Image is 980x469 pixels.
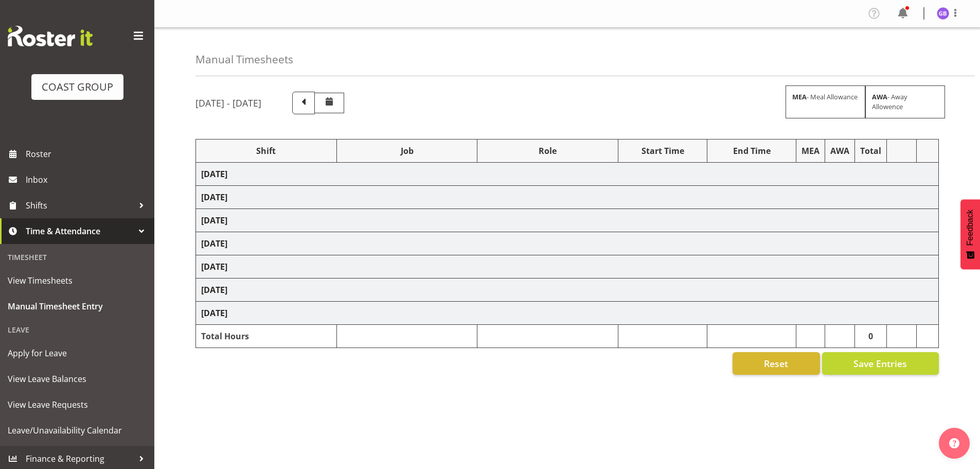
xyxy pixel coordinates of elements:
div: MEA [801,145,819,157]
button: Save Entries [822,352,939,375]
span: View Timesheets [8,273,147,288]
span: Inbox [26,172,149,187]
a: View Leave Balances [3,366,152,392]
td: [DATE] [196,302,939,325]
span: Save Entries [853,357,907,370]
strong: MEA [792,92,807,101]
td: [DATE] [196,163,939,186]
span: View Leave Requests [8,397,147,412]
span: Time & Attendance [26,223,134,239]
span: Shifts [26,198,134,213]
div: Start Time [623,145,702,157]
span: Finance & Reporting [26,451,134,466]
div: Total [860,145,881,157]
div: COAST GROUP [42,79,113,95]
span: Feedback [966,210,975,246]
a: Leave/Unavailability Calendar [3,418,152,443]
strong: AWA [872,92,887,101]
td: [DATE] [196,232,939,255]
span: Manual Timesheet Entry [8,299,147,314]
img: help-xxl-2.png [949,438,959,448]
a: Apply for Leave [3,340,152,366]
button: Feedback - Show survey [960,199,980,269]
div: AWA [830,145,849,157]
span: Leave/Unavailability Calendar [8,423,147,438]
span: Roster [26,146,149,162]
h4: Manual Timesheets [195,54,293,65]
span: Apply for Leave [8,345,147,361]
div: - Meal Allowance [786,85,865,118]
div: End Time [712,145,791,157]
a: View Leave Requests [3,392,152,418]
td: [DATE] [196,186,939,209]
div: Role [483,145,613,157]
td: 0 [855,325,887,348]
a: Manual Timesheet Entry [3,293,152,319]
img: gene-burton1159.jpg [937,7,949,20]
div: Job [342,145,472,157]
a: View Timesheets [3,268,152,293]
div: Timesheet [3,247,152,268]
td: Total Hours [196,325,337,348]
h5: [DATE] - [DATE] [195,97,261,109]
td: [DATE] [196,255,939,279]
td: [DATE] [196,209,939,232]
div: - Away Allowence [865,85,945,118]
div: Leave [3,319,152,340]
div: Shift [201,145,331,157]
span: View Leave Balances [8,371,147,387]
button: Reset [733,352,820,375]
img: Rosterit website logo [8,26,93,46]
td: [DATE] [196,279,939,302]
span: Reset [764,357,788,370]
